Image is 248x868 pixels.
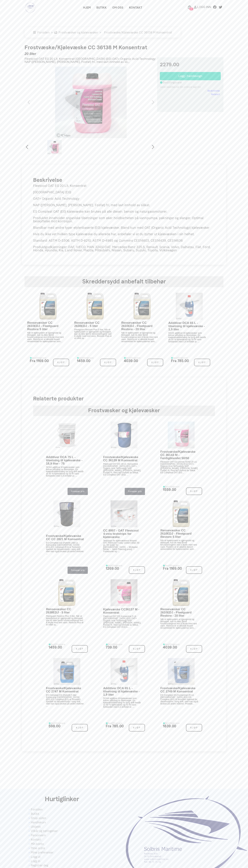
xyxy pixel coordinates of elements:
[25,2,36,13] img: logo
[111,422,137,448] img: CC36139M_1024x1024.jpg
[103,500,145,565] a: CC 8997 - OAT Fleetcool 4-veis teststrips for kjølevæske Teststrips for kjølevæskens tilstand. OA...
[74,293,116,357] a: Rensevæsker CC 2638EDJ - 5 liter Fleetguard Restore Plus 5 liter. Når et kjølesystem er igjengrod...
[176,293,203,320] img: DCA65L_1024x1024.jpg
[168,332,207,343] p: DCA4 additiver til kjølevæsker som krever påfylling av tilsetninger. En kjølevæskeblanding for tu...
[163,645,180,649] div: 4039.00
[168,658,195,685] img: CC2749M_1024x1024.jpg
[27,332,66,343] p: Når et kjølesystem er igjengrodd og tilstoppet, kan du ikke fjerne forurensningene ved å skylle m...
[46,608,85,614] p: Rensevæsker CC 2638EDJ - 5 liter
[39,293,57,320] img: CC2610EDJ_1024x1024.jpg
[160,608,199,617] p: Rensevæsker CC 2610EDJ - Fleetguard Restore - 20 liter
[160,658,202,722] a: Frostvæske/Kjølevæske CC 2749 M Konsentrat ES Compleat EG Konsentrat 20 Lit. [GEOGRAPHIC_DATA] (E...
[163,565,182,567] div: Bestillingsvare
[208,89,220,93] a: Beskrivelse
[173,579,190,606] img: CC2610EDJ_1024x1024.jpg
[163,486,180,488] div: Bestillingsvare
[28,829,96,833] a: Vilkår og betingelser
[54,31,98,34] a: Frostvæsker og kjølevæsker
[28,833,96,838] a: Personvern
[55,422,78,448] img: DCA75L_1024x1024.jpg
[103,31,172,34] a: Frostvæske/Kjølevæske CC 36138 M Konsentrat
[160,500,202,565] a: Rensevæsker CC 2610EDJ - Fleetguard Restore 5 liter Når et kjølesystem er igjengrodd og tilstoppe...
[46,534,85,541] p: Frostvæske/Kjølevæske CC CC 2821 M Konsentrat
[74,321,113,328] p: Rensevæsker CC 2638EDJ - 5 liter
[25,52,157,56] h5: 20 liter
[28,855,96,859] a: Logg ut
[147,359,163,366] span: Kjøp
[168,293,210,357] a: Additiver DCA 65 L - tilsetning til kjølevæske - 1,9 liter DCA4 additiver til kjølevæsker som kre...
[160,687,199,693] p: Frostvæske/Kjølevæske CC 2749 M Konsentrat
[72,645,88,653] span: Kjøp
[173,500,190,527] img: CC2610EDJ_1024x1024.jpg
[111,500,137,527] img: CC8997_1024x1024.jpg
[186,645,202,653] span: Kjøp
[211,93,220,96] a: Relatert
[33,31,50,34] a: Forsiden
[192,5,212,9] a: Logg Inn
[28,846,96,850] a: Mine ordre
[53,658,80,685] img: CC2747M_1024x1024.jpg
[53,500,80,527] img: CC2821M_1024x1024.jpg
[46,466,85,477] p: DCA4 additiver til kjølevæsker som krever påfylling av tilsetninger. En kjølevæskeblanding for tu...
[160,539,199,550] p: Når et kjølesystem er igjengrodd og tilstoppet, kan du ikke fjerne forurensningene ved å skylle m...
[129,566,145,574] span: Kjøp
[160,450,199,460] p: Frostvæske/Kjølevæske CC 36143 M - Ferdigblandet 50/50
[111,579,137,606] img: CC36137M_1024x1024.jpg
[46,694,85,707] p: ES Compleat EG (Hybrid) 5 liter Konsentrat [GEOGRAPHIC_DATA] (EG) ES Compleat (EG) er formulert s...
[125,488,145,495] a: Forespør pris
[168,422,195,448] img: CC36143M_1024x1024.jpg
[160,529,199,539] p: Rensevæsker CC 2610EDJ - Fleetguard Restore 5 liter
[34,406,214,415] h2: Frostvæsker og kjølevæsker
[94,4,109,11] a: Butikk
[72,724,88,731] span: Kjøp
[46,579,88,643] a: Rensevæsker CC 2638EDJ - 5 liter Fleetguard Restore Plus 5 liter. Når et kjølesystem er igjengrod...
[160,61,221,68] span: 2279.00
[46,687,85,693] p: Frostvæske/Kjølevæske CC 2747 M Konsentrat
[25,140,85,154] div: 1 / 1
[33,395,215,403] h2: Relaterte produkter
[160,694,199,705] p: ES Compleat EG Konsentrat 20 Lit. [GEOGRAPHIC_DATA] (EG) ES Compleat (EG) er formulert spesielt f...
[53,359,69,366] span: Kjøp
[49,722,65,724] div: Bestillingsvare
[121,332,160,343] p: Når et kjølesystem er igjengrodd og tilstoppet, kan du ikke fjerne forurensningene ved å skylle m...
[28,838,96,842] a: Kontakt
[160,579,202,643] a: Rensevæsker CC 2610EDJ - Fleetguard Restore - 20 liter Når et kjølesystem er igjengrodd og tilsto...
[25,143,29,151] div: Previous slide
[46,658,88,722] a: Frostvæske/Kjølevæske CC 2747 M Konsentrat ES Compleat EG (Hybrid) 5 liter Konsentrat [GEOGRAPHIC...
[46,454,85,486] a: Additiver DCA 75 L - tilsetning til kjølevæske - 18,9 liter - 75 DCA4 additiver til kjølevæsker s...
[151,143,155,151] div: Next slide
[46,542,85,555] p: ES Compleat EG (Hybrid) 208 Lit. Konsentrat [GEOGRAPHIC_DATA] (EG) ES Compleat (EG) er formulert ...
[163,643,180,645] div: Bestillingsvare
[186,566,202,574] span: Kjøp
[33,176,215,184] h2: Beskrivelse
[133,293,151,320] img: CC2610EDJ_1024x1024.jpg
[87,293,104,320] img: CC2638EDJ_1024x1024.jpg
[28,816,96,820] a: Shop-siden
[25,66,157,138] div: 1 / 1
[46,533,85,565] a: Frostvæske/Kjølevæske CC CC 2821 M Konsentrat ES Compleat EG (Hybrid) 208 Lit. Konsentrat [GEOGRA...
[106,722,124,724] div: Bestillingsvare
[121,293,163,357] a: Rensevæsker CC 2610EDJ - Fleetguard Restore - 20 liter Når et kjølesystem er igjengrodd og tilsto...
[28,842,96,846] a: Min konto
[28,850,96,855] a: Mine preferanser
[121,321,160,331] p: Rensevæsker CC 2610EDJ - Fleetguard Restore - 20 liter
[106,643,122,645] div: Bestillingsvare
[103,463,142,476] p: Fleetcool OAT EG 20 Lit. Konsentrat [GEOGRAPHIC_DATA] (EG) OAT= Organic Acid Technology NAP ([PER...
[189,8,193,10] span: 0
[49,645,65,649] div: 1459.00
[103,540,142,553] p: Teststrips for kjølevæskens tilstand. OAT Fleetcool 4-way coolant strips 50 pc. Kit tester for: [...
[30,357,49,359] div: Bestillingsvare
[160,461,199,474] p: Fleetcool OAT EG premix 50/50 20 Lit. [GEOGRAPHIC_DATA] (EG) OAT= Organic Acid Technology NAP ([P...
[30,359,49,363] div: Fra 1169.00
[160,422,202,486] a: Frostvæske/Kjølevæske CC 36143 M - Ferdigblandet 50/50 Fleetcool OAT EG premix 50/50 20 Lit. [GEO...
[129,645,145,653] span: Kjøp
[25,57,157,63] p: Fleetcool OAT EG 20 Lit. Konsentrat [GEOGRAPHIC_DATA] (EG) OAT= Organic Acid Technology NAP ([PER...
[49,643,65,645] div: Bestillingsvare
[28,859,96,863] a: Logg in
[49,724,65,728] div: 598.00
[103,658,145,722] a: Additiver DCA 65 L - tilsetning til kjølevæske - 1,9 liter DCA4 additiver til kjølevæsker som kre...
[27,321,66,331] p: Rensevæsker CC 2610EDJ - Fleetguard Restore 5 liter
[103,615,142,628] p: Fleetcool OAT EG Konsentrat 5 Lit. [GEOGRAPHIC_DATA] (EG) OAT= Organic Acid Technology NAP ([PERS...
[28,807,96,812] a: Forsiden
[163,724,180,728] div: 1839.00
